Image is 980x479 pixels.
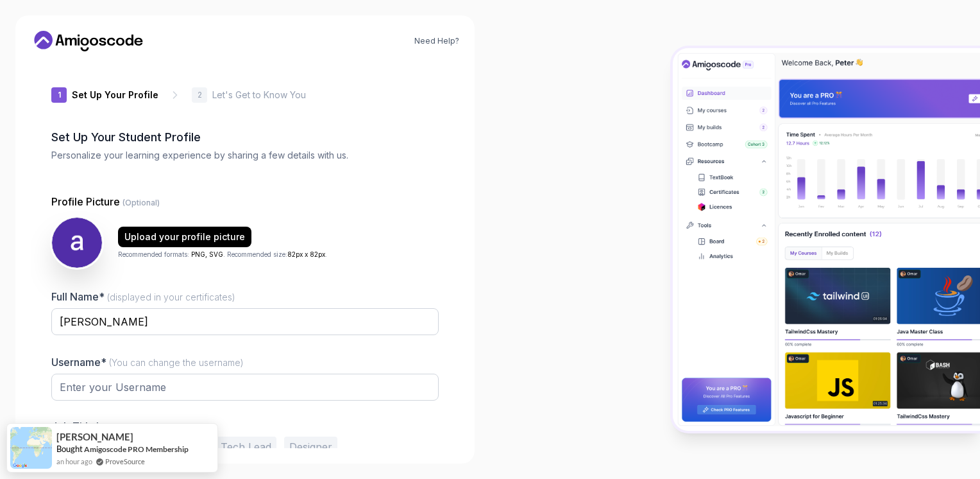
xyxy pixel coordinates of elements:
[118,249,327,259] p: Recommended formats: . Recommended size: .
[673,48,980,431] img: Amigoscode Dashboard
[51,356,244,369] label: Username*
[414,36,459,46] a: Need Help?
[122,198,160,207] span: (Optional)
[198,91,202,99] p: 2
[105,456,145,467] a: ProveSource
[56,431,133,442] span: [PERSON_NAME]
[84,444,189,454] a: Amigoscode PRO Membership
[56,444,83,454] span: Bought
[51,420,439,433] p: Job Title*
[284,437,337,457] button: Designer
[31,31,146,51] a: Home link
[51,149,439,162] p: Personalize your learning experience by sharing a few details with us.
[10,427,52,469] img: provesource social proof notification image
[212,89,306,101] p: Let's Get to Know You
[51,194,439,209] p: Profile Picture
[52,218,102,268] img: user profile image
[109,357,244,368] span: (You can change the username)
[72,89,158,101] p: Set Up Your Profile
[51,290,235,303] label: Full Name*
[124,230,245,243] div: Upload your profile picture
[191,250,223,257] span: PNG, SVG
[51,308,439,335] input: Enter your Full Name
[118,226,251,247] button: Upload your profile picture
[51,128,439,146] h2: Set Up Your Student Profile
[51,374,439,401] input: Enter your Username
[287,250,325,257] span: 82px x 82px
[56,456,92,467] span: an hour ago
[215,437,276,457] button: Tech Lead
[58,91,61,99] p: 1
[107,292,235,302] span: (displayed in your certificates)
